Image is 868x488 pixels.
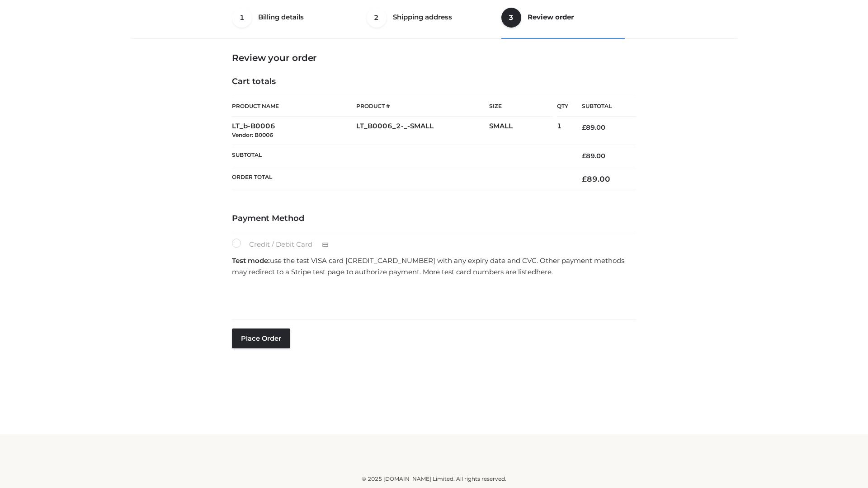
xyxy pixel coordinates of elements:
th: Product # [356,96,489,117]
th: Qty [557,96,568,117]
h4: Payment Method [232,214,636,224]
td: SMALL [489,117,557,145]
td: LT_B0006_2-_-SMALL [356,117,489,145]
button: Place order [232,328,290,348]
th: Subtotal [232,145,568,167]
label: Credit / Debit Card [232,239,338,250]
td: LT_b-B0006 [232,117,356,145]
bdi: 89.00 [582,123,605,131]
p: use the test VISA card [CREDIT_CARD_NUMBER] with any expiry date and CVC. Other payment methods m... [232,255,636,278]
a: here [536,267,552,276]
div: © 2025 [DOMAIN_NAME] Limited. All rights reserved. [134,474,734,483]
bdi: 89.00 [582,152,605,160]
h3: Review your order [232,52,636,63]
iframe: Secure payment input frame [230,281,634,314]
th: Size [489,96,552,117]
th: Subtotal [568,96,636,117]
th: Order Total [232,167,568,191]
img: Credit / Debit Card [317,239,334,250]
small: Vendor: B0006 [232,131,273,138]
td: 1 [557,117,568,145]
h4: Cart totals [232,77,636,87]
span: £ [582,174,587,183]
th: Product Name [232,96,356,117]
span: £ [582,123,586,131]
bdi: 89.00 [582,174,610,183]
span: £ [582,152,586,160]
strong: Test mode: [232,256,270,265]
